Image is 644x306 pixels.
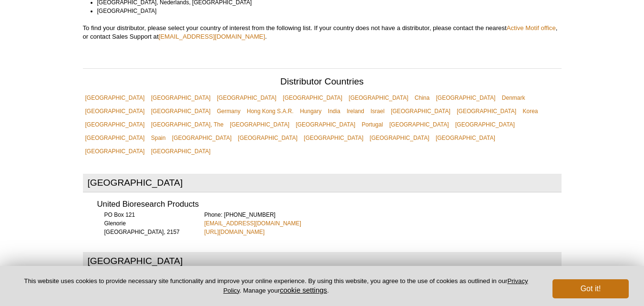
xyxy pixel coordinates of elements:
[235,131,300,145] a: [GEOGRAPHIC_DATA]
[293,118,358,131] a: [GEOGRAPHIC_DATA]
[433,131,498,145] a: [GEOGRAPHIC_DATA]
[83,174,562,192] h2: [GEOGRAPHIC_DATA]
[552,279,629,298] button: Got it!
[368,131,432,145] a: [GEOGRAPHIC_DATA]
[280,91,345,105] a: [GEOGRAPHIC_DATA]
[280,286,327,294] button: cookie settings
[500,91,528,105] a: Denmark
[97,200,562,209] h3: United Bioresearch Products
[434,91,498,105] a: [GEOGRAPHIC_DATA]
[388,105,453,118] a: [GEOGRAPHIC_DATA]
[297,105,324,118] a: Hungary
[412,91,432,105] a: China
[453,118,517,131] a: [GEOGRAPHIC_DATA]
[83,131,147,145] a: [GEOGRAPHIC_DATA]
[387,118,451,131] a: [GEOGRAPHIC_DATA]
[368,105,387,118] a: Israel
[507,24,556,32] a: Active Motif office
[149,145,213,158] a: [GEOGRAPHIC_DATA]
[97,7,553,15] li: [GEOGRAPHIC_DATA]
[204,211,562,236] div: Phone: [PHONE_NUMBER]
[347,91,411,105] a: [GEOGRAPHIC_DATA]
[227,118,292,131] a: [GEOGRAPHIC_DATA]
[326,105,343,118] a: India
[83,77,562,89] h2: Distributor Countries
[520,105,540,118] a: Korea
[204,228,265,236] a: [URL][DOMAIN_NAME]
[215,105,243,118] a: Germany
[149,105,213,118] a: [GEOGRAPHIC_DATA]
[454,105,519,118] a: [GEOGRAPHIC_DATA]
[215,91,279,105] a: [GEOGRAPHIC_DATA]
[344,105,367,118] a: Ireland
[83,105,147,118] a: [GEOGRAPHIC_DATA]
[149,118,226,131] a: [GEOGRAPHIC_DATA], The
[245,105,296,118] a: Hong Kong S.A.R.
[83,118,147,131] a: [GEOGRAPHIC_DATA]
[83,91,147,105] a: [GEOGRAPHIC_DATA]
[83,24,562,41] p: To find your distributor, please select your country of interest from the following list. If your...
[97,211,193,236] div: PO Box 121 Glenorie [GEOGRAPHIC_DATA], 2157
[149,131,168,145] a: Spain
[170,131,234,145] a: [GEOGRAPHIC_DATA]
[223,277,528,294] a: Privacy Policy
[204,219,301,228] a: [EMAIL_ADDRESS][DOMAIN_NAME]
[301,131,366,145] a: [GEOGRAPHIC_DATA]
[83,145,147,158] a: [GEOGRAPHIC_DATA]
[149,91,213,105] a: [GEOGRAPHIC_DATA]
[83,252,562,271] h2: [GEOGRAPHIC_DATA]
[359,118,386,131] a: Portugal
[159,33,266,40] a: [EMAIL_ADDRESS][DOMAIN_NAME]
[15,277,537,295] p: This website uses cookies to provide necessary site functionality and improve your online experie...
